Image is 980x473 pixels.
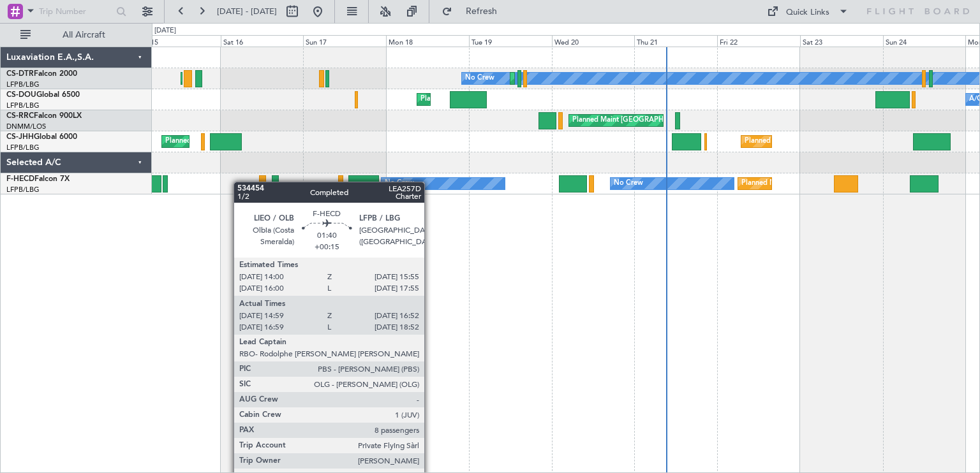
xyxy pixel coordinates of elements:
a: LFPB/LBG [6,185,40,194]
div: No Crew [465,69,494,88]
div: No Crew [385,174,414,193]
span: CS-RRC [6,112,34,120]
button: All Aircraft [14,25,138,45]
div: Thu 21 [634,35,717,47]
span: CS-DTR [6,70,34,78]
span: [DATE] - [DATE] [217,6,277,17]
div: Planned Maint [GEOGRAPHIC_DATA] ([GEOGRAPHIC_DATA]) [741,174,942,193]
div: Fri 22 [717,35,800,47]
div: Planned Maint Sofia [514,69,579,88]
a: DNMM/LOS [6,122,46,131]
div: Sat 16 [221,35,304,47]
a: LFPB/LBG [6,80,40,89]
div: Fri 15 [138,35,221,47]
a: CS-DTRFalcon 2000 [6,70,77,78]
button: Refresh [436,1,512,22]
div: No Crew [614,174,643,193]
span: CS-DOU [6,91,36,99]
div: Tue 19 [469,35,552,47]
div: Mon 18 [386,35,469,47]
div: Quick Links [786,6,829,19]
a: CS-DOUGlobal 6500 [6,91,80,99]
a: CS-JHHGlobal 6000 [6,133,77,141]
span: Refresh [455,7,509,16]
div: [DATE] [154,25,176,36]
div: Sat 23 [800,35,883,47]
a: LFPB/LBG [6,143,40,152]
div: Planned Maint [GEOGRAPHIC_DATA] ([GEOGRAPHIC_DATA]) [745,132,946,151]
a: CS-RRCFalcon 900LX [6,112,82,120]
a: F-HECDFalcon 7X [6,175,70,183]
span: CS-JHH [6,133,34,141]
a: LFPB/LBG [6,101,40,110]
span: All Aircraft [33,31,135,40]
div: Wed 20 [552,35,635,47]
span: F-HECD [6,175,34,183]
div: Planned Maint [GEOGRAPHIC_DATA] ([GEOGRAPHIC_DATA]) [420,90,621,109]
div: Sun 17 [303,35,386,47]
input: Trip Number [39,2,112,21]
div: Sun 24 [883,35,966,47]
button: Quick Links [761,1,855,22]
div: Planned Maint [GEOGRAPHIC_DATA] ([GEOGRAPHIC_DATA]) [165,132,366,151]
div: Planned Maint [GEOGRAPHIC_DATA] ([GEOGRAPHIC_DATA]) [572,111,773,130]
